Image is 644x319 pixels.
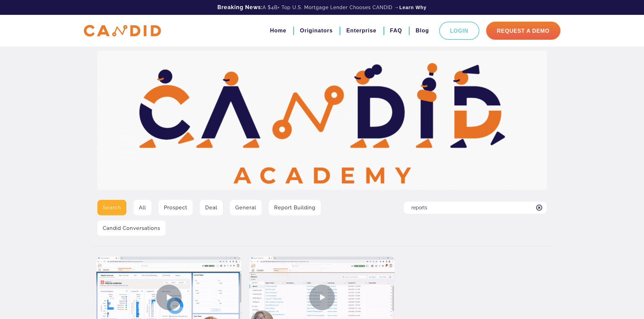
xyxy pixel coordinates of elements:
img: Video Library Hero [97,51,547,190]
img: CANDID APP [84,25,161,37]
a: Learn Why [399,4,427,11]
a: Candid Conversations [97,220,166,236]
a: General [230,200,262,215]
a: FAQ [390,25,402,36]
a: Request A Demo [486,22,560,40]
a: Blog [415,25,429,36]
a: All [134,200,151,215]
a: Deal [200,200,223,215]
a: Enterprise [346,25,376,36]
b: Breaking News: [217,4,263,10]
a: Prospect [159,200,193,215]
a: Home [270,25,286,36]
a: Login [439,22,479,40]
a: Originators [300,25,333,36]
a: Report Building [269,200,321,215]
